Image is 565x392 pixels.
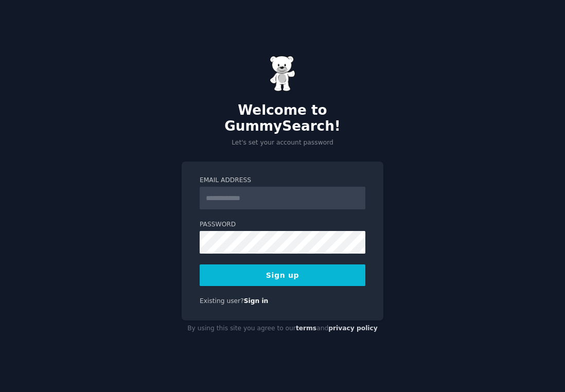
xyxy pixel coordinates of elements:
button: Sign up [200,264,365,286]
a: privacy policy [328,325,378,332]
h2: Welcome to GummySearch! [182,102,383,135]
p: Let's set your account password [182,138,383,148]
a: Sign in [244,297,269,305]
img: Gummy Bear [270,56,295,92]
a: terms [296,325,316,332]
span: Existing user? [200,297,244,305]
div: By using this site you agree to our and [182,320,383,337]
label: Email Address [200,176,365,185]
label: Password [200,220,365,229]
